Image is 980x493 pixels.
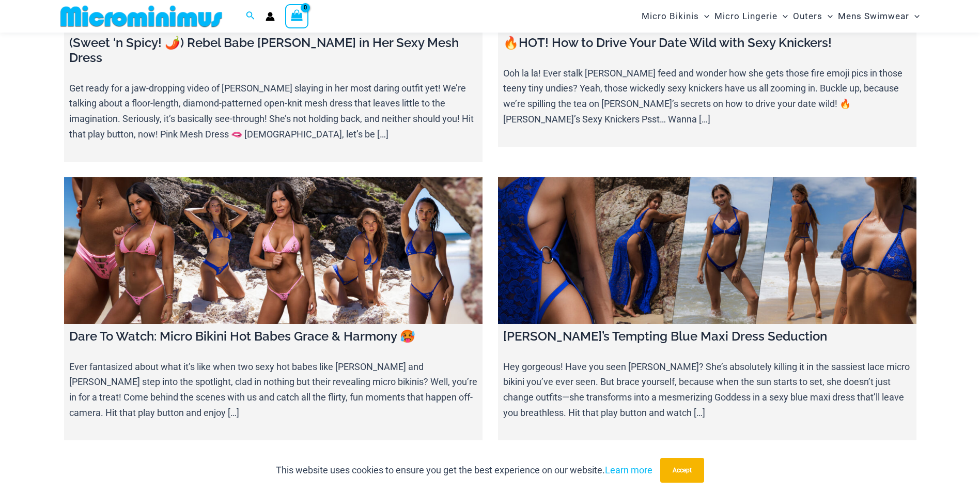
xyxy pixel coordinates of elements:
p: Ooh la la! Ever stalk [PERSON_NAME] feed and wonder how she gets those fire emoji pics in those t... [503,66,911,127]
a: View Shopping Cart, empty [285,4,309,28]
span: Menu Toggle [777,3,788,29]
p: Hey gorgeous! Have you seen [PERSON_NAME]? She’s absolutely killing it in the sassiest lace micro... [503,359,911,421]
a: Micro LingerieMenu ToggleMenu Toggle [712,3,790,29]
p: Get ready for a jaw-dropping video of [PERSON_NAME] slaying in her most daring outfit yet! We’re ... [69,81,477,142]
a: Kati’s Tempting Blue Maxi Dress Seduction [498,177,916,324]
a: Dare To Watch: Micro Bikini Hot Babes Grace & Harmony 🥵 [64,177,483,324]
button: Accept [660,458,704,483]
span: Menu Toggle [699,3,709,29]
img: MM SHOP LOGO FLAT [56,5,226,28]
span: Micro Bikinis [642,3,699,29]
span: Micro Lingerie [714,3,777,29]
h4: (Sweet ‘n Spicy! 🌶️) Rebel Babe [PERSON_NAME] in Her Sexy Mesh Dress [69,36,477,66]
a: OutersMenu ToggleMenu Toggle [790,3,835,29]
span: Outers [793,3,822,29]
span: Menu Toggle [909,3,920,29]
a: Micro BikinisMenu ToggleMenu Toggle [639,3,712,29]
a: Account icon link [266,12,275,21]
nav: Site Navigation [637,2,924,31]
h4: 🔥HOT! How to Drive Your Date Wild with Sexy Knickers! [503,36,911,51]
span: Menu Toggle [822,3,833,29]
p: This website uses cookies to ensure you get the best experience on our website. [276,463,652,478]
p: Ever fantasized about what it’s like when two sexy hot babes like [PERSON_NAME] and [PERSON_NAME]... [69,359,477,421]
a: Search icon link [246,10,255,23]
span: Mens Swimwear [838,3,909,29]
h4: [PERSON_NAME]’s Tempting Blue Maxi Dress Seduction [503,329,911,344]
a: Learn more [605,465,652,475]
h4: Dare To Watch: Micro Bikini Hot Babes Grace & Harmony 🥵 [69,329,477,344]
a: Mens SwimwearMenu ToggleMenu Toggle [835,3,922,29]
